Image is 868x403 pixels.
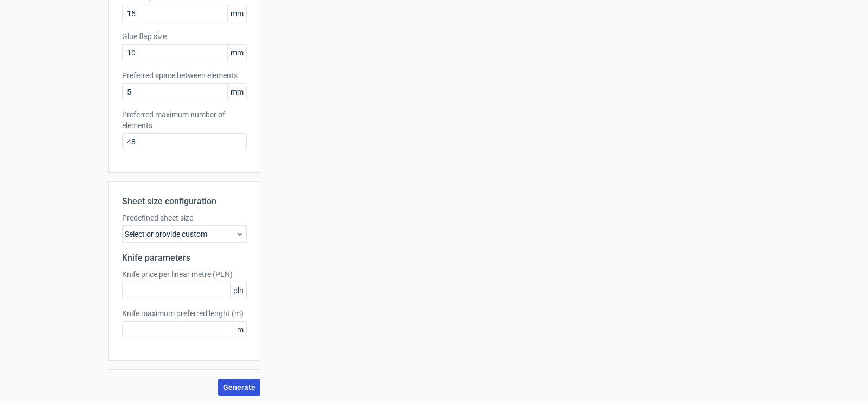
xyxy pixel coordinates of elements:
span: mm [227,84,246,100]
span: m [234,322,246,338]
label: Knife maximum preferred lenght (m) [122,308,247,319]
label: Glue flap size [122,31,247,42]
h2: Knife parameters [122,251,247,265]
span: Generate [223,383,256,391]
span: pln [230,282,246,299]
button: Generate [218,379,260,396]
label: Preferred maximum number of elements [122,109,247,131]
span: mm [227,5,246,22]
label: Preferred space between elements [122,70,247,81]
label: Knife price per linear metre (PLN) [122,269,247,280]
h2: Sheet size configuration [122,195,247,208]
label: Predefined sheet size [122,212,247,223]
div: Select or provide custom [122,225,247,243]
span: mm [227,45,246,61]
